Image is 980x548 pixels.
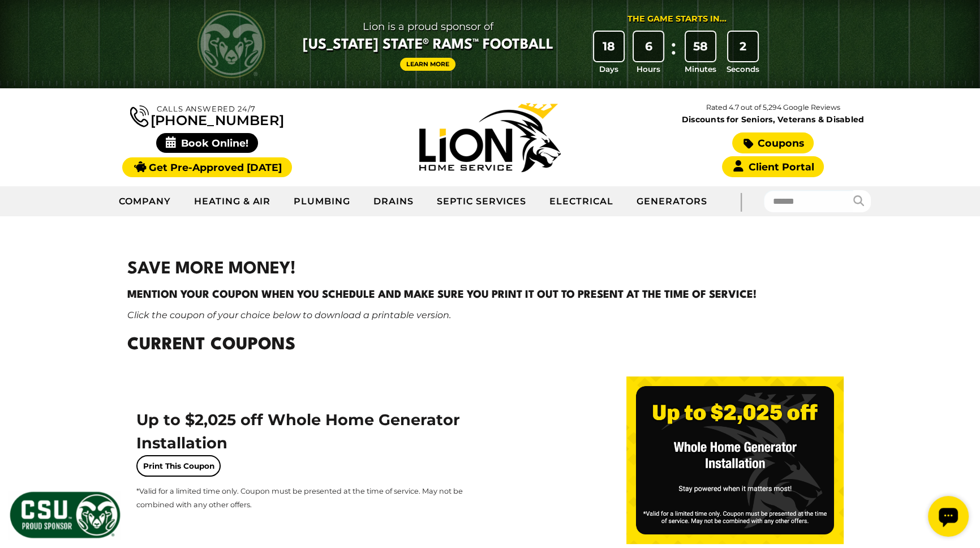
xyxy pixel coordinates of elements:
a: Company [108,187,183,216]
a: Print This Coupon [136,455,221,477]
em: Click the coupon of your choice below to download a printable version. [127,310,451,320]
div: : [668,32,680,75]
a: Generators [625,187,719,216]
strong: SAVE MORE MONEY! [127,261,296,277]
a: Plumbing [282,187,362,216]
div: 6 [634,32,663,61]
span: [US_STATE] State® Rams™ Football [303,36,553,55]
a: Learn More [400,58,455,71]
h4: Mention your coupon when you schedule and make sure you print it out to present at the time of se... [127,287,853,303]
span: Hours [637,63,660,75]
span: Seconds [727,63,759,75]
div: Open chat widget [5,5,45,45]
img: CSU Rams logo [197,10,265,78]
span: Book Online! [156,133,259,153]
a: Heating & Air [183,187,282,216]
span: Up to $2,025 off Whole Home Generator Installation [136,410,460,452]
span: Lion is a proud sponsor of [303,18,553,36]
div: | [718,186,763,216]
span: Days [599,63,618,75]
a: Electrical [538,187,625,216]
a: Get Pre-Approved [DATE] [122,157,291,177]
div: 58 [686,32,715,61]
a: Drains [362,187,425,216]
div: 18 [594,32,624,61]
img: CSU Sponsor Badge [8,490,122,540]
h2: Current Coupons [127,333,853,358]
img: up-to-2025-off-generator.png.webp [626,376,844,544]
a: Client Portal [722,156,824,177]
a: Septic Services [425,187,538,216]
span: Minutes [685,63,716,75]
span: *Valid for a limited time only. Coupon must be presented at the time of service. May not be combi... [136,487,463,509]
span: Discounts for Seniors, Veterans & Disabled [634,115,912,123]
img: Lion Home Service [419,103,561,172]
p: Rated 4.7 out of 5,294 Google Reviews [631,101,914,114]
div: The Game Starts in... [627,13,727,25]
a: Coupons [732,132,814,153]
div: 2 [728,32,758,61]
a: [PHONE_NUMBER] [130,103,284,127]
